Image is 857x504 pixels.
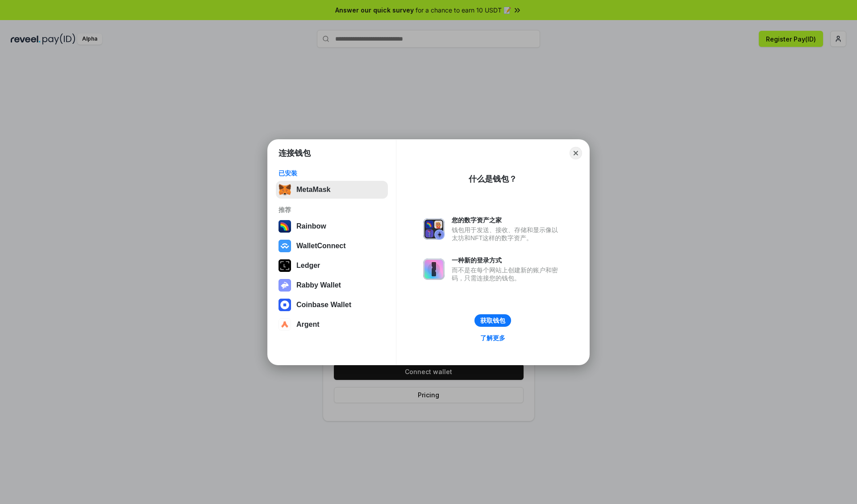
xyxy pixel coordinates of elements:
[474,314,511,327] button: 获取钱包
[469,174,517,184] div: 什么是钱包？
[279,240,291,252] img: svg+xml,%3Csvg%20width%3D%2228%22%20height%3D%2228%22%20viewBox%3D%220%200%2028%2028%22%20fill%3D...
[279,279,291,292] img: svg+xml,%3Csvg%20xmlns%3D%22http%3A%2F%2Fwww.w3.org%2F2000%2Fsvg%22%20fill%3D%22none%22%20viewBox...
[296,262,320,270] div: Ledger
[296,186,330,194] div: MetaMask
[279,299,291,311] img: svg+xml,%3Csvg%20width%3D%2228%22%20height%3D%2228%22%20viewBox%3D%220%200%2028%2028%22%20fill%3D...
[279,206,385,214] div: 推荐
[423,258,445,280] img: svg+xml,%3Csvg%20xmlns%3D%22http%3A%2F%2Fwww.w3.org%2F2000%2Fsvg%22%20fill%3D%22none%22%20viewBox...
[480,317,505,325] div: 获取钱包
[276,181,388,199] button: MetaMask
[279,183,291,196] img: svg+xml,%3Csvg%20fill%3D%22none%22%20height%3D%2233%22%20viewBox%3D%220%200%2035%2033%22%20width%...
[452,266,562,282] div: 而不是在每个网站上创建新的账户和密码，只需连接您的钱包。
[276,257,388,275] button: Ledger
[296,281,341,289] div: Rabby Wallet
[296,222,326,230] div: Rainbow
[276,217,388,235] button: Rainbow
[296,301,351,309] div: Coinbase Wallet
[480,334,505,342] div: 了解更多
[452,226,562,242] div: 钱包用于发送、接收、存储和显示像以太坊和NFT这样的数字资产。
[296,321,320,329] div: Argent
[276,316,388,333] button: Argent
[452,216,562,224] div: 您的数字资产之家
[279,148,311,158] h1: 连接钱包
[276,237,388,255] button: WalletConnect
[276,296,388,314] button: Coinbase Wallet
[276,276,388,294] button: Rabby Wallet
[279,259,291,272] img: svg+xml,%3Csvg%20xmlns%3D%22http%3A%2F%2Fwww.w3.org%2F2000%2Fsvg%22%20width%3D%2228%22%20height%3...
[423,218,445,240] img: svg+xml,%3Csvg%20xmlns%3D%22http%3A%2F%2Fwww.w3.org%2F2000%2Fsvg%22%20fill%3D%22none%22%20viewBox...
[279,318,291,331] img: svg+xml,%3Csvg%20width%3D%2228%22%20height%3D%2228%22%20viewBox%3D%220%200%2028%2028%22%20fill%3D...
[279,169,385,177] div: 已安装
[475,332,511,344] a: 了解更多
[279,220,291,233] img: svg+xml,%3Csvg%20width%3D%22120%22%20height%3D%22120%22%20viewBox%3D%220%200%20120%20120%22%20fil...
[296,242,346,250] div: WalletConnect
[452,256,562,264] div: 一种新的登录方式
[570,147,582,159] button: Close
